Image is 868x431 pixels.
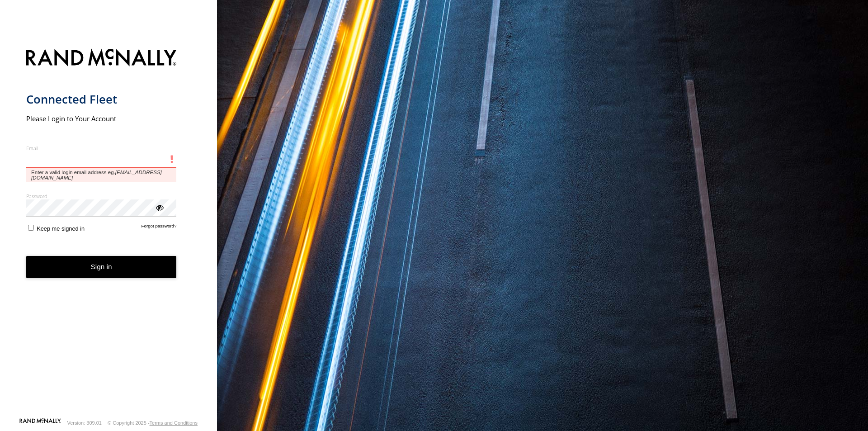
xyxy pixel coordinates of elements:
a: Terms and Conditions [150,420,198,426]
span: Enter a valid login email address eg. [26,168,177,182]
h1: Connected Fleet [26,92,177,107]
label: Password [26,193,177,199]
img: Rand McNally [26,47,177,70]
div: Version: 309.01 [67,420,102,426]
a: Forgot password? [142,223,177,232]
a: Visit our Website [19,418,61,427]
button: Sign in [26,256,177,278]
h2: Please Login to Your Account [26,114,177,123]
input: Keep me signed in [28,225,34,231]
span: Keep me signed in [37,225,85,232]
div: ViewPassword [155,203,164,212]
form: main [26,43,191,417]
label: Email [26,145,177,152]
div: © Copyright 2025 - [108,420,198,426]
em: [EMAIL_ADDRESS][DOMAIN_NAME] [31,170,162,180]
